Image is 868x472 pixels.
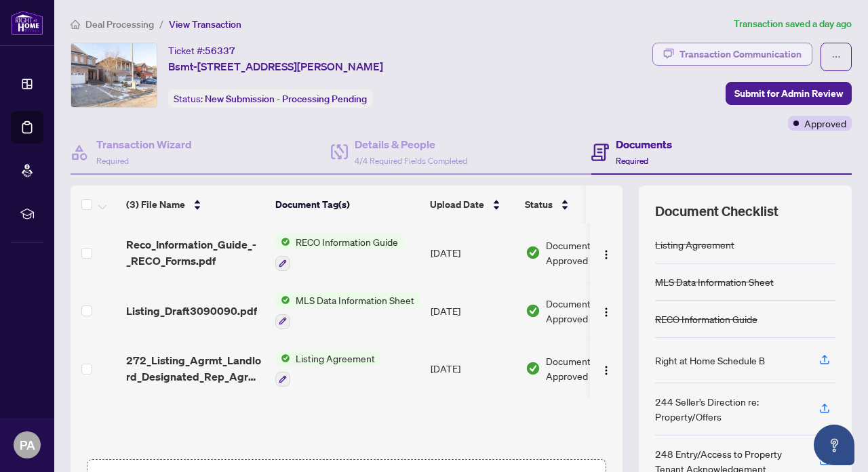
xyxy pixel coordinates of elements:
button: Logo [595,358,617,379]
span: 272_Listing_Agrmt_Landlord_Designated_Rep_Agrmt_Auth_to_Offer_for_Lease_-_PropTx-[PERSON_NAME].pdf [126,352,264,385]
div: Transaction Communication [679,43,802,65]
td: [DATE] [425,340,520,398]
button: Logo [595,300,617,322]
h4: Documents [616,136,672,152]
li: / [159,16,163,32]
article: Transaction saved a day ago [734,16,852,32]
span: Document Approved [546,238,630,267]
span: Reco_Information_Guide_-_RECO_Forms.pdf [126,236,264,269]
th: Status [519,186,635,223]
span: Required [616,156,648,166]
img: Document Status [526,303,540,318]
button: Status IconMLS Data Information Sheet [275,293,420,329]
span: Listing_Draft3090090.pdf [126,303,257,319]
span: home [71,20,80,29]
span: (3) File Name [126,197,185,212]
h4: Transaction Wizard [96,136,192,152]
span: Document Approved [546,353,630,383]
span: PA [20,435,35,454]
span: Document Checklist [655,202,778,221]
th: Upload Date [425,186,519,223]
span: Deal Processing [85,18,154,30]
span: Required [96,156,129,166]
img: Status Icon [275,234,290,249]
span: MLS Data Information Sheet [290,293,420,307]
button: Status IconRECO Information Guide [275,234,403,271]
th: (3) File Name [121,186,270,223]
img: Logo [601,249,612,260]
span: RECO Information Guide [290,234,403,249]
div: Ticket #: [168,43,235,58]
img: Status Icon [275,293,290,307]
span: New Submission - Processing Pending [205,93,367,105]
span: ellipsis [831,52,841,62]
button: Status IconListing Agreement [275,351,380,387]
img: Logo [601,307,612,318]
div: RECO Information Guide [655,312,757,326]
img: Logo [601,365,612,376]
button: Open asap [814,425,854,465]
img: Document Status [526,245,540,260]
td: [DATE] [425,282,520,340]
td: [DATE] [425,223,520,282]
img: Document Status [526,361,540,376]
span: View Transaction [169,18,241,30]
span: 4/4 Required Fields Completed [355,156,467,166]
span: Submit for Admin Review [734,83,843,104]
div: Right at Home Schedule B [655,353,765,368]
h4: Details & People [355,136,467,152]
span: Status [525,197,553,212]
span: 56337 [205,45,235,57]
div: MLS Data Information Sheet [655,274,774,289]
span: Document Approved [546,296,630,326]
div: Status: [168,89,372,108]
img: logo [11,10,43,35]
button: Logo [595,242,617,263]
button: Submit for Admin Review [726,82,852,105]
button: Transaction Communication [652,43,812,66]
span: Upload Date [430,197,484,212]
span: Bsmt-[STREET_ADDRESS][PERSON_NAME] [168,58,383,74]
span: Approved [804,116,846,131]
div: 244 Seller’s Direction re: Property/Offers [655,394,803,424]
div: Listing Agreement [655,237,734,252]
th: Document Tag(s) [270,186,425,223]
span: Listing Agreement [290,351,380,366]
img: IMG-N12448423_1.jpg [71,43,157,107]
img: Status Icon [275,351,290,366]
